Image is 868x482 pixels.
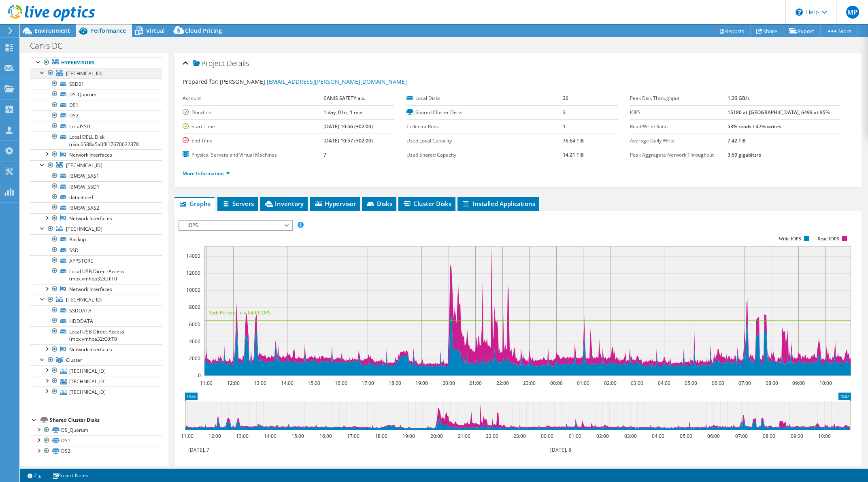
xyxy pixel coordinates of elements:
[66,225,102,232] span: [TECHNICAL_ID]
[728,137,746,144] b: 7.42 TiB
[630,94,728,102] label: Peak Disk Throughput
[406,94,563,102] label: Local Disks
[185,27,222,34] span: Cloud Pricing
[66,296,102,303] span: [TECHNICAL_ID]
[189,304,200,310] text: 8000
[267,78,407,85] a: [EMAIL_ADDRESS][PERSON_NAME][DOMAIN_NAME]
[30,192,162,202] a: datastore1
[319,433,332,440] text: 16:00
[779,236,802,242] text: Write IOPS
[179,200,211,208] span: Graphs
[819,380,832,386] text: 10:00
[66,162,102,169] span: [TECHNICAL_ID]
[291,433,304,440] text: 15:00
[30,386,162,397] a: [TECHNICAL_ID]
[728,151,761,158] b: 3.69 gigabits/s
[443,380,455,386] text: 20:00
[30,89,162,100] a: DS_Quorum
[183,221,287,230] span: IOPS
[208,309,271,316] text: 95th Percentile = 6499 IOPS
[523,380,536,386] text: 23:00
[30,57,162,68] a: Hypervisors
[227,380,240,386] text: 12:00
[335,380,347,386] text: 16:00
[30,100,162,110] a: DS1
[30,213,162,224] a: Network Interfaces
[30,121,162,132] a: LocalSSD
[186,253,200,259] text: 14000
[712,25,751,37] a: Reports
[362,380,374,386] text: 17:00
[728,123,781,130] b: 53% reads / 47% writes
[624,433,637,440] text: 03:00
[415,380,428,386] text: 19:00
[30,68,162,79] a: [TECHNICAL_ID]
[314,200,356,208] span: Hypervisor
[563,123,566,130] b: 1
[596,433,609,440] text: 02:00
[146,27,165,34] span: Virtual
[735,433,748,440] text: 07:00
[846,6,859,19] span: MP
[563,151,584,158] b: 14.21 TiB
[406,123,563,131] label: Collector Runs
[30,234,162,245] a: Backup
[406,108,563,117] label: Shared Cluster Disks
[630,137,728,145] label: Average Daily Write
[658,380,670,386] text: 04:00
[820,25,858,37] a: More
[30,79,162,89] a: SSD01
[563,95,568,102] b: 20
[462,200,535,208] span: Installed Applications
[791,433,803,440] text: 09:00
[577,380,589,386] text: 01:00
[783,25,821,37] a: Export
[30,376,162,386] a: [TECHNICAL_ID]
[30,245,162,255] a: SSD
[631,380,643,386] text: 03:00
[30,149,162,160] a: Network Interfaces
[30,295,162,305] a: [TECHNICAL_ID]
[183,151,323,159] label: Physical Servers and Virtual Machines
[630,108,728,117] label: IOPS
[323,137,373,144] b: [DATE] 10:57 (+02:00)
[198,372,201,379] text: 0
[366,200,392,208] span: Disks
[30,425,162,435] a: DS_Quorum
[281,380,294,386] text: 14:00
[30,160,162,171] a: [TECHNICAL_ID]
[30,255,162,266] a: APPSTORE
[30,446,162,457] a: DS2
[680,433,692,440] text: 05:00
[375,433,387,440] text: 18:00
[50,415,162,425] div: Shared Cluster Disks
[389,380,401,386] text: 18:00
[183,123,323,131] label: Start Time
[496,380,509,386] text: 22:00
[763,433,775,440] text: 08:00
[189,355,200,362] text: 2000
[264,200,304,208] span: Inventory
[30,316,162,326] a: HDDDATA
[183,137,323,145] label: End Time
[186,287,200,293] text: 10000
[728,109,830,116] b: 15180 at [GEOGRAPHIC_DATA], 6499 at 95%
[189,321,200,328] text: 6000
[183,94,323,102] label: Account
[308,380,320,386] text: 15:00
[66,70,102,77] span: [TECHNICAL_ID]
[458,433,470,440] text: 21:00
[469,380,482,386] text: 21:00
[406,137,563,145] label: Used Local Capacity
[750,25,783,37] a: Share
[818,236,840,242] text: Read IOPS
[186,270,200,276] text: 12000
[563,109,566,116] b: 3
[30,110,162,121] a: DS2
[30,435,162,446] a: DS1
[208,433,221,440] text: 12:00
[430,433,443,440] text: 20:00
[47,470,94,480] a: Project Notes
[30,224,162,234] a: [TECHNICAL_ID]
[30,365,162,376] a: [TECHNICAL_ID]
